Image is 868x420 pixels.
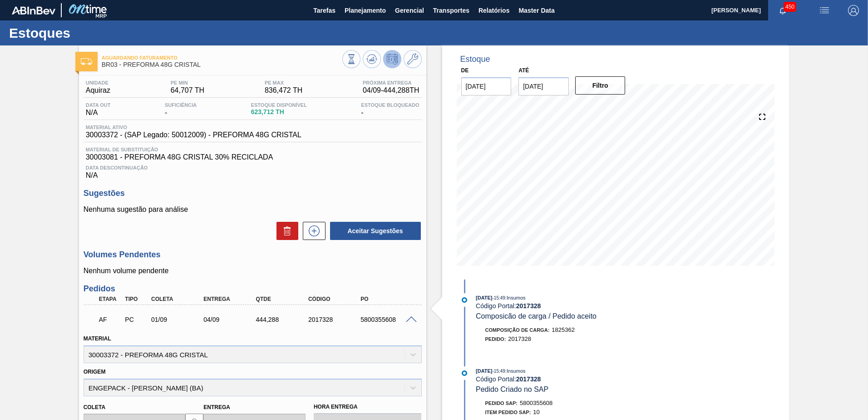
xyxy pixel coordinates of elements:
img: userActions [819,5,830,16]
div: 04/09/2025 [201,316,260,323]
label: Até [518,67,529,74]
label: Entrega [203,404,230,410]
div: - [163,102,199,117]
p: Nenhuma sugestão para análise [84,205,422,214]
img: TNhmsLtSVTkK8tSr43FrP2fwEKptu5GPRR3wAAAABJRU5ErkJggg== [12,6,55,15]
span: 30003081 - PREFORMA 48G CRISTAL 30% RECICLADA [86,153,419,161]
label: Hora Entrega [314,400,422,414]
span: 1825362 [552,326,575,333]
div: Nova sugestão [298,222,325,240]
div: Código [306,296,365,302]
span: Suficiência [165,102,197,108]
div: Entrega [201,296,260,302]
div: Coleta [149,296,207,302]
button: Atualizar Gráfico [363,50,381,68]
span: Aquiraz [86,86,110,95]
span: 836,472 TH [265,86,302,95]
span: 5800355608 [520,400,552,406]
img: atual [462,297,467,303]
span: Composicão de carga / Pedido aceito [476,312,597,320]
span: Item pedido SAP: [485,410,531,415]
span: - 15:49 [493,369,505,374]
button: Filtro [575,76,626,95]
label: Origem [84,369,106,375]
div: Excluir Sugestões [272,222,298,240]
span: Gerencial [395,5,424,16]
label: De [461,67,469,74]
img: Logout [848,5,859,16]
div: 01/09/2025 [149,316,207,323]
span: Material de Substituição [86,147,419,152]
span: PE MAX [265,80,302,85]
div: PO [358,296,417,302]
strong: 2017328 [516,375,541,383]
label: Coleta [84,404,105,410]
button: Visão Geral dos Estoques [342,50,360,68]
span: PE MIN [171,80,204,85]
div: - [359,102,421,117]
span: [DATE] [476,368,492,374]
input: dd/mm/yyyy [518,77,569,95]
span: Planejamento [345,5,386,16]
div: Aguardando Faturamento [97,310,124,330]
span: Data Descontinuação [86,165,419,170]
span: Transportes [433,5,469,16]
span: - 15:49 [493,295,505,300]
strong: 2017328 [516,302,541,310]
span: 10 [533,409,539,415]
span: 623,712 TH [251,109,307,115]
span: 450 [784,2,796,12]
span: Pedido Criado no SAP [476,385,548,393]
div: Etapa [97,296,124,302]
div: Qtde [254,296,312,302]
div: Estoque [460,55,490,64]
span: 30003372 - (SAP Legado: 50012009) - PREFORMA 48G CRISTAL [86,131,301,139]
span: : Insumos [505,368,526,374]
img: atual [462,370,467,376]
div: Tipo [123,296,150,302]
div: Código Portal: [476,302,691,310]
span: 04/09 - 444,288 TH [363,86,419,95]
img: Ícone [81,58,92,65]
div: N/A [84,102,113,117]
div: N/A [84,161,422,180]
p: AF [99,316,122,323]
h1: Estoques [9,28,170,38]
span: Material ativo [86,125,301,130]
div: 444,288 [254,316,312,323]
h3: Sugestões [84,189,422,198]
span: BR03 - PREFORMA 48G CRISTAL [102,61,342,68]
span: Unidade [86,80,110,85]
span: Estoque Disponível [251,102,307,108]
span: Pedido SAP: [485,400,518,406]
span: Aguardando Faturamento [102,55,342,60]
p: Nenhum volume pendente [84,267,422,275]
button: Aceitar Sugestões [330,222,421,240]
span: Master Data [518,5,554,16]
div: 2017328 [306,316,365,323]
div: Pedido de Compra [123,316,150,323]
span: Estoque Bloqueado [361,102,419,108]
h3: Pedidos [84,284,422,294]
div: Código Portal: [476,375,691,383]
div: 5800355608 [358,316,417,323]
span: Tarefas [313,5,335,16]
span: Composição de Carga : [485,327,550,333]
h3: Volumes Pendentes [84,250,422,260]
span: : Insumos [505,295,526,300]
div: Aceitar Sugestões [325,221,422,241]
span: Pedido : [485,336,506,342]
input: dd/mm/yyyy [461,77,512,95]
span: Relatórios [478,5,509,16]
span: 2017328 [508,335,531,342]
span: Data out [86,102,111,108]
span: 64,707 TH [171,86,204,95]
label: Material [84,335,111,342]
button: Notificações [768,4,797,17]
span: [DATE] [476,295,492,300]
button: Desprogramar Estoque [383,50,401,68]
button: Ir ao Master Data / Geral [404,50,422,68]
span: Próxima Entrega [363,80,419,85]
